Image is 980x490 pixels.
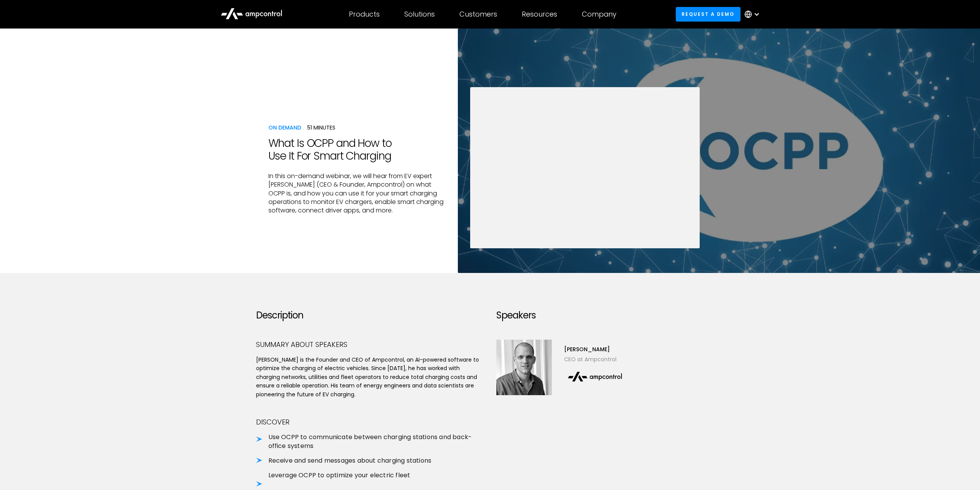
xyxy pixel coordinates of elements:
[459,10,497,19] div: Customers
[256,340,484,349] div: Summary about speakers
[496,310,724,321] h2: Speakers
[522,10,557,19] div: Resources
[256,310,484,321] h2: Description
[256,433,484,450] li: Use OCPP to communicate between charging stations and back-office systems
[582,10,616,19] div: Company
[564,345,626,354] div: [PERSON_NAME]
[256,355,484,399] p: [PERSON_NAME] is the Founder and CEO of Ampcontrol, an AI-powered software to optimize the chargi...
[256,417,484,427] div: Discover
[256,456,484,465] li: Receive and send messages about charging stations
[268,137,446,163] h1: What Is OCPP and How to Use It For Smart Charging
[404,10,435,19] div: Solutions
[268,172,446,215] p: In this on-demand webinar, we will hear from EV expert [PERSON_NAME] (CEO & Founder, Ampcontrol) ...
[564,355,626,364] div: CEO at Ampcontrol
[268,123,301,132] div: ON DemanD
[349,10,380,19] div: Products
[476,99,693,236] iframe: Form 0
[307,123,335,132] div: 51 minutes
[676,7,740,21] a: Request a demo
